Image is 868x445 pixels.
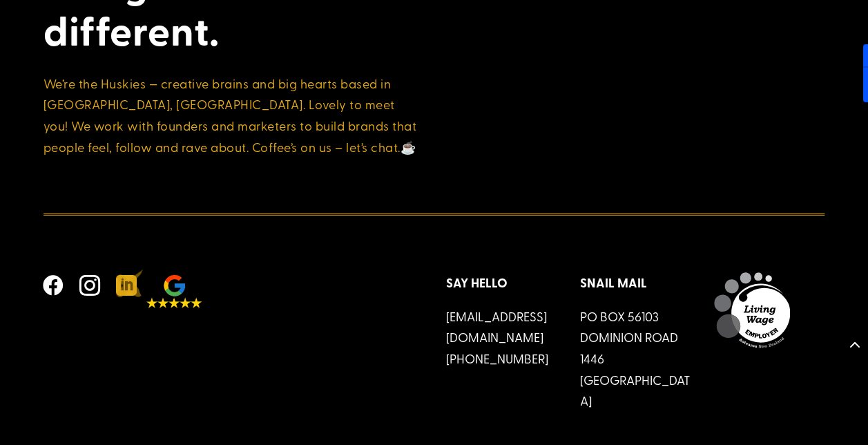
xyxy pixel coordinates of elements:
[445,274,507,292] strong: Say Hello
[146,275,202,308] img: 5 stars on google
[73,269,110,302] a: 
[110,269,146,302] a: 
[146,275,205,308] a: 5 stars on google
[445,350,548,367] a: [PHONE_NUMBER]
[580,306,691,412] p: PO Box 56103 Dominion Road 1446 [GEOGRAPHIC_DATA]
[445,307,546,346] a: [EMAIL_ADDRESS][DOMAIN_NAME]
[37,269,70,302] span: 
[37,269,73,302] a: 
[714,272,790,348] img: Husk is a Living Wage Employer
[73,269,106,302] span: 
[110,269,143,302] span: 
[580,274,647,292] strong: Snail Mail
[401,138,416,155] span: ☕️
[44,73,423,158] p: We’re the Huskies — creative brains and big hearts based in [GEOGRAPHIC_DATA], [GEOGRAPHIC_DATA]....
